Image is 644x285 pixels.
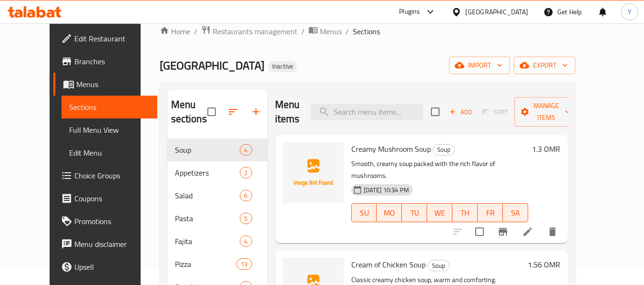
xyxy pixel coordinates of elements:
span: Edit Restaurant [74,33,150,44]
span: Select all sections [202,102,222,122]
div: Plugins [399,6,420,18]
input: search [311,104,423,120]
span: Select section [425,102,445,122]
span: Soup [428,260,449,271]
span: Inactive [268,62,297,70]
div: Appetizers2 [167,161,267,184]
h2: Menu sections [171,98,207,126]
span: WE [431,206,449,220]
span: Add item [445,105,476,119]
button: Add section [245,100,267,123]
span: Choice Groups [74,170,150,181]
span: Select section first [476,105,514,119]
span: export [521,59,568,71]
div: Pasta5 [167,207,267,230]
h6: 1.3 OMR [532,142,560,156]
button: SU [351,203,377,222]
span: Manage items [522,100,571,124]
span: TH [456,206,474,220]
a: Upsell [53,256,157,278]
span: SA [507,206,524,220]
span: FR [481,206,499,220]
span: [GEOGRAPHIC_DATA] [160,55,265,76]
span: TU [406,206,423,220]
span: Add [448,107,473,118]
div: items [240,213,252,224]
span: Pizza [175,258,237,270]
span: 6 [240,191,251,200]
div: Soup4 [167,138,267,161]
div: items [236,258,252,270]
span: Salad [175,190,240,201]
div: Soup [428,260,450,271]
span: SU [356,206,373,220]
span: Menus [76,79,150,90]
span: Edit Menu [69,147,150,158]
li: / [301,26,305,37]
span: Coupons [74,193,150,204]
div: items [240,167,252,178]
div: Appetizers [175,167,240,178]
div: items [240,236,252,247]
a: Menus [53,73,157,96]
div: Inactive [268,61,297,72]
span: Select to update [470,222,490,242]
span: [DATE] 10:34 PM [360,186,413,195]
li: / [194,26,197,37]
a: Edit Menu [61,141,157,164]
a: Branches [53,50,157,73]
div: Fajita4 [167,230,267,253]
span: Creamy Mushroom Soup [351,142,431,156]
span: 4 [240,237,251,246]
span: Cream of Chicken Soup [351,257,426,272]
button: Manage items [514,97,578,127]
h6: 1.56 OMR [528,258,560,271]
div: Pizza13 [167,253,267,275]
button: export [514,57,575,74]
span: Promotions [74,216,150,227]
span: Upsell [74,261,150,273]
span: 13 [237,260,251,269]
a: Menus [308,25,342,38]
span: Full Menu View [69,124,150,136]
a: Menu disclaimer [53,233,157,256]
span: Branches [74,56,150,67]
button: import [449,57,510,74]
span: import [457,59,502,71]
button: delete [541,220,564,243]
span: Sections [69,101,150,113]
a: Edit Restaurant [53,27,157,50]
span: MO [380,206,398,220]
div: Fajita [175,236,240,247]
li: / [346,26,349,37]
span: Menus [320,26,342,37]
img: Creamy Mushroom Soup [283,142,344,203]
div: items [240,144,252,156]
a: Coupons [53,187,157,210]
span: Soup [433,144,454,155]
button: TU [402,203,427,222]
button: FR [478,203,503,222]
a: Home [160,26,190,37]
div: Soup [175,144,240,156]
span: 5 [240,214,251,223]
div: items [240,190,252,201]
span: 4 [240,146,251,155]
a: Promotions [53,210,157,233]
span: Sections [353,26,380,37]
a: Full Menu View [61,118,157,141]
span: 2 [240,168,251,177]
button: SA [503,203,528,222]
div: [GEOGRAPHIC_DATA] [465,7,528,17]
h2: Menu items [275,98,300,126]
span: Pasta [175,213,240,224]
a: Restaurants management [201,25,297,38]
span: Restaurants management [213,26,297,37]
a: Choice Groups [53,164,157,187]
p: Smooth, creamy soup packed with the rich flavor of mushrooms. [351,158,528,182]
nav: breadcrumb [160,25,575,38]
button: Add [445,105,476,119]
div: Soup [433,144,455,156]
